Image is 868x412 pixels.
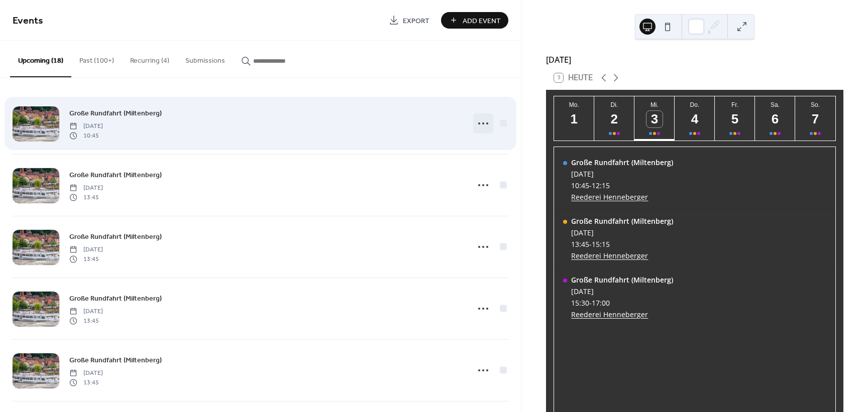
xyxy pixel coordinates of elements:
[69,232,162,242] span: Große Rundfahrt (Miltenberg)
[571,298,589,308] span: 15:30
[637,101,672,108] div: Mi.
[571,192,673,202] a: Reederei Henneberger
[69,293,162,304] a: Große Rundfahrt (Miltenberg)
[571,239,589,249] span: 13:45
[571,310,673,319] a: Reederei Henneberger
[69,307,103,316] span: [DATE]
[546,54,843,66] div: [DATE]
[69,245,103,254] span: [DATE]
[13,11,43,31] span: Events
[403,16,429,26] span: Export
[10,41,71,77] button: Upcoming (18)
[807,111,824,127] div: 7
[798,101,832,108] div: So.
[758,101,792,108] div: Sa.
[678,101,712,108] div: Do.
[594,96,634,141] button: Di.2
[727,111,743,127] div: 5
[554,96,594,141] button: Mo.1
[675,96,715,141] button: Do.4
[69,369,103,378] span: [DATE]
[687,111,703,127] div: 4
[381,12,437,29] a: Export
[571,158,673,167] div: Große Rundfahrt (Miltenberg)
[589,181,592,190] span: -
[69,294,162,304] span: Große Rundfahrt (Miltenberg)
[571,216,673,226] div: Große Rundfahrt (Miltenberg)
[646,111,663,127] div: 3
[122,41,177,76] button: Recurring (4)
[69,231,162,242] a: Große Rundfahrt (Miltenberg)
[606,111,623,127] div: 2
[69,108,162,119] span: Große Rundfahrt (Miltenberg)
[69,193,103,202] span: 13:45
[557,101,591,108] div: Mo.
[69,169,162,181] a: Große Rundfahrt (Miltenberg)
[571,228,673,237] div: [DATE]
[69,355,162,366] span: Große Rundfahrt (Miltenberg)
[592,239,610,249] span: 15:15
[69,316,103,325] span: 13:45
[566,111,583,127] div: 1
[71,41,122,76] button: Past (100+)
[571,287,673,296] div: [DATE]
[69,254,103,263] span: 13:45
[592,298,610,308] span: 17:00
[767,111,784,127] div: 6
[69,131,103,140] span: 10:45
[69,354,162,366] a: Große Rundfahrt (Miltenberg)
[715,96,755,141] button: Fr.5
[571,251,673,260] a: Reederei Henneberger
[755,96,795,141] button: Sa.6
[571,169,673,179] div: [DATE]
[718,101,752,108] div: Fr.
[589,298,592,308] span: -
[177,41,233,76] button: Submissions
[69,184,103,193] span: [DATE]
[441,12,508,29] button: Add Event
[571,181,589,190] span: 10:45
[69,170,162,181] span: Große Rundfahrt (Miltenberg)
[592,181,610,190] span: 12:15
[589,239,592,249] span: -
[795,96,835,141] button: So.7
[69,122,103,131] span: [DATE]
[69,378,103,387] span: 13:45
[463,16,501,26] span: Add Event
[571,275,673,285] div: Große Rundfahrt (Miltenberg)
[634,96,675,141] button: Mi.3
[597,101,631,108] div: Di.
[69,107,162,119] a: Große Rundfahrt (Miltenberg)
